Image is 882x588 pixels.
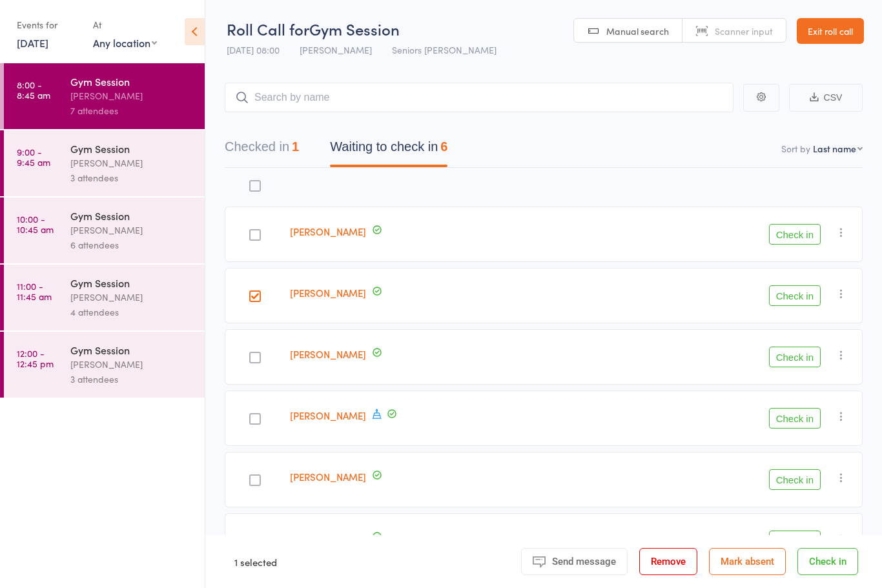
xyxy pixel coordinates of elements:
button: Check in [769,285,821,306]
div: 4 attendees [70,305,194,319]
button: Check in [797,548,858,575]
div: 7 attendees [70,103,194,118]
a: 12:00 -12:45 pmGym Session[PERSON_NAME]3 attendees [4,332,205,398]
time: 8:00 - 8:45 am [17,79,50,100]
a: 10:00 -10:45 amGym Session[PERSON_NAME]6 attendees [4,198,205,263]
span: [PERSON_NAME] [300,43,372,56]
span: Gym Session [309,18,400,39]
button: Check in [769,347,821,367]
button: Mark absent [709,548,786,575]
input: Search by name [225,83,733,112]
a: [PERSON_NAME] [290,347,366,361]
button: Check in [769,531,821,551]
div: Events for [17,14,80,35]
span: Manual search [606,25,669,37]
time: 10:00 - 10:45 am [17,214,54,234]
button: Remove [639,548,697,575]
div: Gym Session [70,141,194,156]
time: 9:00 - 9:45 am [17,147,50,167]
a: 8:00 -8:45 amGym Session[PERSON_NAME]7 attendees [4,63,205,129]
div: Gym Session [70,343,194,357]
div: Last name [813,142,856,155]
span: Roll Call for [227,18,309,39]
div: At [93,14,157,35]
div: 6 attendees [70,238,194,252]
div: Gym Session [70,208,194,223]
button: Check in [769,224,821,245]
a: [PERSON_NAME] [290,409,366,422]
div: 3 attendees [70,372,194,387]
button: Checked in1 [225,133,299,167]
a: 9:00 -9:45 amGym Session[PERSON_NAME]3 attendees [4,130,205,196]
div: [PERSON_NAME] [70,290,194,305]
div: [PERSON_NAME] [70,156,194,170]
div: [PERSON_NAME] [70,88,194,103]
time: 11:00 - 11:45 am [17,281,52,301]
a: [DATE] [17,35,48,50]
a: [PERSON_NAME] [290,470,366,483]
a: [PERSON_NAME] [290,225,366,238]
div: 3 attendees [70,170,194,185]
button: Check in [769,469,821,490]
a: Exit roll call [797,18,864,44]
a: [PERSON_NAME] [290,286,366,299]
button: Waiting to check in6 [330,133,447,167]
div: [PERSON_NAME] [70,223,194,238]
button: Check in [769,408,821,429]
div: 6 [440,139,447,154]
div: Gym Session [70,276,194,290]
div: Any location [93,35,157,50]
span: Send message [552,556,616,567]
span: Scanner input [715,25,773,37]
span: [DATE] 08:00 [227,43,280,56]
div: [PERSON_NAME] [70,357,194,372]
div: Gym Session [70,74,194,88]
div: 1 selected [234,548,277,575]
label: Sort by [781,142,810,155]
a: 11:00 -11:45 amGym Session[PERSON_NAME]4 attendees [4,265,205,330]
button: CSV [789,84,863,112]
time: 12:00 - 12:45 pm [17,348,54,369]
span: Seniors [PERSON_NAME] [392,43,497,56]
a: [PERSON_NAME] [290,531,366,545]
button: Send message [521,548,628,575]
div: 1 [292,139,299,154]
